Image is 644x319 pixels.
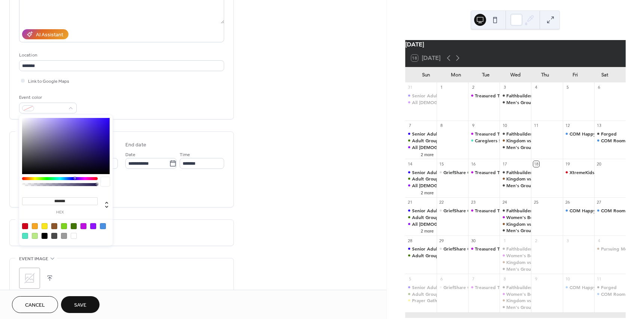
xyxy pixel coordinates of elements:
[19,94,75,101] div: Event color
[411,67,441,82] div: Sun
[500,297,531,304] div: Kingdom vs Culture, “Living the Kingdom Way”
[470,161,476,167] div: 16
[506,297,608,304] div: Kingdom vs Culture, “Living the Kingdom Way”
[22,223,28,229] div: #D0021B
[475,131,509,137] div: Treasured Times
[439,276,445,282] div: 6
[601,207,638,214] div: COM Room Visits
[500,221,531,227] div: Kingdom vs Culture, “Living the Kingdom Way”
[500,259,531,265] div: Kingdom vs Culture, “Living the Kingdom Way”
[28,78,69,85] span: Link to Google Maps
[437,207,468,214] div: GriefShare Group
[500,137,531,144] div: Kingdom vs Culture, “Living the Kingdom Way”
[22,210,98,215] label: hex
[500,227,531,234] div: Men's Group Life
[42,223,48,229] div: #F8E71C
[408,161,413,167] div: 14
[563,169,594,176] div: XtremeKids Edge Event
[596,200,602,205] div: 27
[408,238,413,243] div: 28
[74,301,86,309] span: Save
[405,176,437,182] div: Adult Group Life
[570,169,620,176] div: XtremeKids Edge Event
[565,161,571,167] div: 19
[596,238,602,243] div: 4
[412,252,448,259] div: Adult Group Life
[565,276,571,282] div: 10
[506,137,608,144] div: Kingdom vs Culture, “Living the Kingdom Way”
[475,246,509,252] div: Treasured Times
[412,169,470,176] div: Senior Adult [DATE] School
[533,276,539,282] div: 9
[500,266,531,272] div: Men's Group Life
[443,207,481,214] div: GriefShare Group
[19,255,48,263] span: Event image
[500,214,531,221] div: Women's Book Study
[506,182,543,189] div: Men's Group Life
[471,67,501,82] div: Tue
[594,137,626,144] div: COM Room Visits
[601,131,617,137] div: Forged
[596,161,602,167] div: 20
[594,291,626,297] div: COM Room Visits
[533,123,539,128] div: 11
[506,214,552,221] div: Women's Book Study
[506,246,534,252] div: Faithbuilders
[500,304,531,310] div: Men's Group Life
[405,99,437,106] div: All Church Immersion: The Book of Revelation
[412,137,448,144] div: Adult Group Life
[470,238,476,243] div: 30
[412,182,555,189] div: All [DEMOGRAPHIC_DATA] Immersion: The [DEMOGRAPHIC_DATA]
[475,137,531,144] div: Caregivers Support Group
[500,99,531,106] div: Men's Group Life
[565,123,571,128] div: 12
[441,67,471,82] div: Mon
[530,67,560,82] div: Thu
[470,200,476,205] div: 23
[405,221,437,227] div: All Church Immersion: The Book of Revelation
[506,169,534,176] div: Faithbuilders
[500,246,531,252] div: Faithbuilders
[565,238,571,243] div: 3
[506,252,552,259] div: Women's Book Study
[475,92,509,99] div: Treasured Times
[19,51,223,59] div: Location
[71,233,77,239] div: #FFFFFF
[563,207,594,214] div: COM Happy Hour at Linden Grove
[439,161,445,167] div: 15
[42,233,48,239] div: #000000
[506,227,543,234] div: Men's Group Life
[412,207,470,214] div: Senior Adult [DATE] School
[470,123,476,128] div: 9
[408,200,413,205] div: 21
[100,223,106,229] div: #4A90E2
[405,40,626,49] div: [DATE]
[443,284,481,291] div: GriefShare Group
[502,238,507,243] div: 1
[405,207,437,214] div: Senior Adult Sunday School
[418,189,437,195] button: 2 more
[506,266,543,272] div: Men's Group Life
[405,144,437,151] div: All Church Immersion: The Book of Revelation
[412,92,470,99] div: Senior Adult [DATE] School
[565,200,571,205] div: 26
[468,246,500,252] div: Treasured Times
[533,200,539,205] div: 25
[506,176,608,182] div: Kingdom vs Culture, “Living the Kingdom Way”
[408,276,413,282] div: 5
[500,144,531,151] div: Men's Group Life
[412,99,555,106] div: All [DEMOGRAPHIC_DATA] Immersion: The [DEMOGRAPHIC_DATA]
[533,85,539,90] div: 4
[405,92,437,99] div: Senior Adult Sunday School
[500,169,531,176] div: Faithbuilders
[594,284,626,291] div: Forged
[596,85,602,90] div: 6
[412,246,470,252] div: Senior Adult [DATE] School
[475,169,509,176] div: Treasured Times
[596,123,602,128] div: 13
[506,304,543,310] div: Men's Group Life
[506,284,534,291] div: Faithbuilders
[437,284,468,291] div: GriefShare Group
[468,131,500,137] div: Treasured Times
[412,221,555,227] div: All [DEMOGRAPHIC_DATA] Immersion: The [DEMOGRAPHIC_DATA]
